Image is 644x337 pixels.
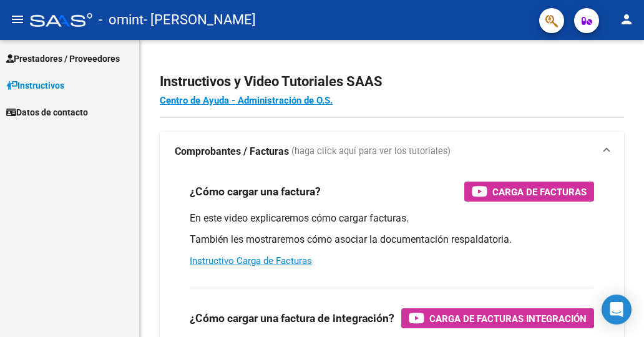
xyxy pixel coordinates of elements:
[190,212,594,225] p: En este video explicaremos cómo cargar facturas.
[160,132,624,172] mat-expansion-panel-header: Comprobantes / Facturas (haga click aquí para ver los tutoriales)
[190,255,312,266] a: Instructivo Carga de Facturas
[175,145,289,159] strong: Comprobantes / Facturas
[6,52,120,66] span: Prestadores / Proveedores
[190,233,594,247] p: También les mostraremos cómo asociar la documentación respaldatoria.
[6,105,88,119] span: Datos de contacto
[464,182,594,202] button: Carga de Facturas
[619,12,634,27] mat-icon: person
[602,295,632,325] div: Open Intercom Messenger
[190,183,321,200] h3: ¿Cómo cargar una factura?
[144,6,256,34] span: - [PERSON_NAME]
[6,79,64,92] span: Instructivos
[99,6,144,34] span: - omint
[160,95,333,106] a: Centro de Ayuda - Administración de O.S.
[160,70,624,94] h2: Instructivos y Video Tutoriales SAAS
[429,311,587,326] span: Carga de Facturas Integración
[401,308,594,328] button: Carga de Facturas Integración
[190,310,394,327] h3: ¿Cómo cargar una factura de integración?
[492,184,587,200] span: Carga de Facturas
[10,12,25,27] mat-icon: menu
[291,145,451,159] span: (haga click aquí para ver los tutoriales)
